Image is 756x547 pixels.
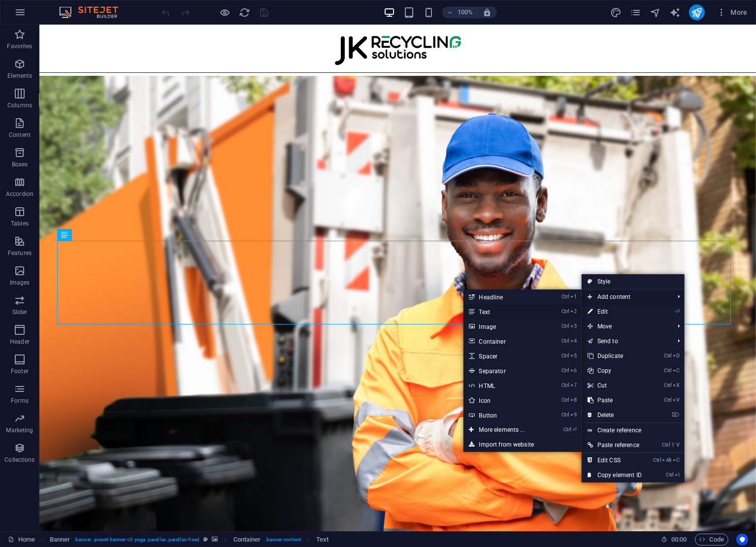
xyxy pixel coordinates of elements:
p: Tables [11,220,29,227]
i: X [673,382,680,388]
i: Ctrl [561,338,569,344]
a: CtrlICopy element ID [582,468,648,483]
p: Footer [11,367,29,375]
i: Ctrl [664,367,672,374]
a: Ctrl3Image [463,319,545,334]
i: Ctrl [653,457,661,463]
span: Click to select. Double-click to edit [233,534,261,546]
nav: breadcrumb [50,534,329,546]
i: Ctrl [561,382,569,388]
button: pages [630,6,642,18]
a: Import from website [463,437,582,452]
i: Ctrl [561,353,569,359]
i: Pages (Ctrl+Alt+S) [630,7,641,18]
i: 9 [570,412,577,418]
span: 00 00 [671,534,687,546]
i: ⏎ [572,426,577,433]
i: 1 [570,293,577,300]
i: Ctrl [662,442,670,448]
i: Navigator [650,7,661,18]
i: Ctrl [666,472,674,478]
a: Ctrl1Headline [463,290,545,304]
p: Accordion [6,190,33,198]
a: Ctrl2Text [463,304,545,319]
span: Code [699,534,724,546]
a: Ctrl⏎More elements ... [463,422,545,437]
button: text_generator [669,6,681,18]
button: Usercentrics [736,534,748,546]
a: Ctrl9Button [463,408,545,422]
a: CtrlXCut [582,378,648,393]
a: CtrlVPaste [582,393,648,408]
a: Style [582,274,685,289]
a: Ctrl6Separator [463,363,545,378]
p: Favorites [7,42,32,50]
p: Forms [11,397,29,405]
i: This element is a customizable preset [203,537,208,542]
i: C [673,367,680,374]
a: CtrlCCopy [582,363,648,378]
i: Ctrl [561,412,569,418]
span: . banner .preset-banner-v3-yoga .parallax .parallax-fixed [74,534,199,546]
i: Ctrl [664,397,672,403]
p: Header [10,338,30,346]
a: ⏎Edit [582,304,648,319]
a: Click to cancel selection. Double-click to open Pages [8,534,35,546]
i: Alt [662,457,672,463]
h6: 100% [457,6,473,18]
span: : [678,536,680,543]
i: 3 [570,323,577,329]
span: Click to select. Double-click to edit [316,534,329,546]
i: ⇧ [671,442,675,448]
i: Ctrl [563,426,571,433]
a: Ctrl7HTML [463,378,545,393]
i: 7 [570,382,577,388]
i: AI Writer [669,7,681,18]
i: Ctrl [561,367,569,374]
i: Ctrl [664,382,672,388]
button: Code [695,534,728,546]
img: Editor Logo [57,6,131,18]
i: C [673,457,680,463]
button: More [713,4,752,20]
span: Add content [582,290,670,304]
i: 2 [570,308,577,315]
i: 8 [570,397,577,403]
i: Ctrl [664,353,672,359]
i: V [677,442,680,448]
i: On resize automatically adjust zoom level to fit chosen device. [483,8,492,17]
i: Reload page [239,7,251,18]
i: This element contains a background [212,537,218,542]
p: Images [10,279,30,287]
a: Ctrl⇧VPaste reference [582,438,648,452]
i: I [675,472,680,478]
p: Boxes [12,161,28,168]
button: 100% [442,6,477,18]
i: Ctrl [561,308,569,315]
a: CtrlAltCEdit CSS [582,453,648,468]
i: Design (Ctrl+Alt+Y) [610,7,622,18]
button: publish [689,4,705,20]
i: 6 [570,367,577,374]
h6: Session time [661,534,687,546]
i: Ctrl [561,323,569,329]
button: reload [239,6,251,18]
p: Slider [12,308,28,316]
p: Content [9,131,31,139]
i: V [673,397,680,403]
p: Elements [7,72,33,80]
a: CtrlDDuplicate [582,349,648,363]
p: Columns [7,101,32,109]
i: D [673,353,680,359]
i: 5 [570,353,577,359]
span: Click to select. Double-click to edit [50,534,70,546]
i: Ctrl [561,397,569,403]
i: 4 [570,338,577,344]
a: Ctrl4Container [463,334,545,349]
span: Move [582,319,670,334]
a: Create reference [582,423,685,438]
i: Publish [691,7,702,18]
p: Collections [4,456,34,464]
span: . banner-content [265,534,301,546]
p: Features [8,249,32,257]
